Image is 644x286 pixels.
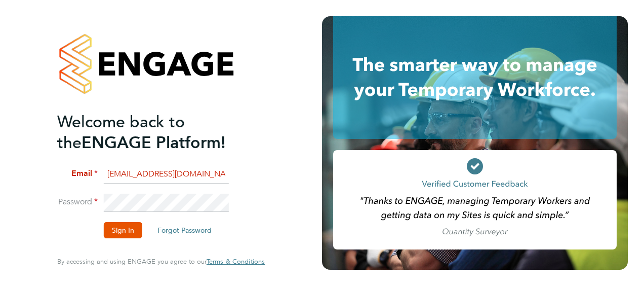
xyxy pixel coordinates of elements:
span: By accessing and using ENGAGE you agree to our [57,257,265,266]
a: Terms & Conditions [207,258,265,266]
label: Password [57,197,98,207]
label: Email [57,168,98,179]
input: Enter your work email... [104,165,229,184]
span: Terms & Conditions [207,257,265,266]
span: Welcome back to the [57,112,185,153]
h2: ENGAGE Platform! [57,112,255,153]
button: Sign In [104,222,142,238]
button: Forgot Password [149,222,220,238]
